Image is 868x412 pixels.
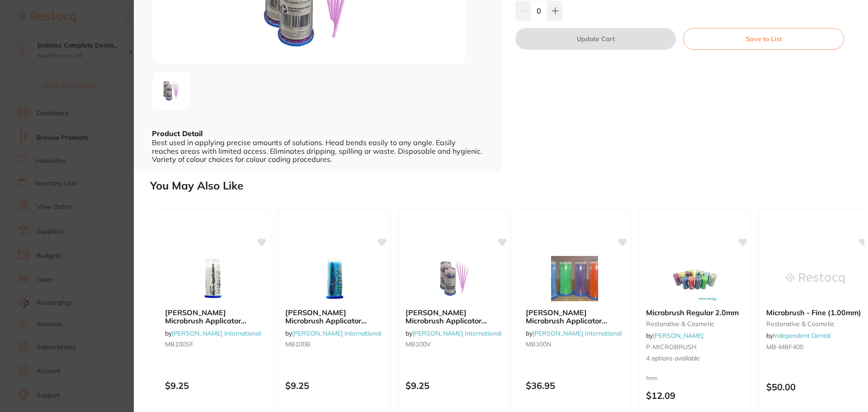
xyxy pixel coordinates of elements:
img: Microbrush - Fine (1.00mm) [786,256,844,301]
img: Microbrush Regular 2.0mm [665,256,724,301]
span: by [406,329,501,337]
a: [PERSON_NAME] International [412,329,501,337]
b: Livingstone Microbrush Applicator Brush, 1.0mm Tip, Super Fine, White [165,308,263,325]
small: MB-MBF400 [766,343,864,350]
b: Microbrush Regular 2.0mm [646,308,744,317]
small: MB100SF [165,341,263,348]
span: from [646,374,658,381]
b: Livingstone Microbrush Applicator Brush, Blue [285,308,383,325]
span: 4 options available [646,354,744,363]
img: Livingstone Microbrush Applicator Brush, Blue [305,256,363,301]
b: Livingstone Microbrush Applicator Brush, Blue, Green, Orange, Purple, 100 per Vial [526,308,623,325]
img: MTAwdi1wbmc [155,75,188,107]
span: by [646,331,703,340]
p: $12.09 [646,390,744,401]
small: restorative & cosmetic [646,320,744,327]
a: [PERSON_NAME] [653,331,703,340]
small: P-MICROBRUSH [646,343,744,350]
b: Microbrush - Fine (1.00mm) [766,308,864,317]
b: Livingstone Microbrush Applicator Brush, Purple [406,308,503,325]
span: by [165,329,261,337]
img: Livingstone Microbrush Applicator Brush, Blue, Green, Orange, Purple, 100 per Vial [545,256,604,301]
button: Save to List [683,28,844,50]
p: $36.95 [526,380,623,391]
span: by [526,329,622,337]
p: $9.25 [165,380,263,391]
small: restorative & cosmetic [766,320,864,327]
a: Independent Dental [773,331,830,340]
img: Livingstone Microbrush Applicator Brush, 1.0mm Tip, Super Fine, White [184,256,243,301]
span: by [766,331,830,340]
p: $50.00 [766,382,864,392]
h2: You May Also Like [150,180,864,192]
small: MB100B [285,341,383,348]
a: [PERSON_NAME] International [172,329,261,337]
img: Livingstone Microbrush Applicator Brush, Purple [425,256,484,301]
a: [PERSON_NAME] International [292,329,381,337]
span: by [285,329,381,337]
a: [PERSON_NAME] International [533,329,622,337]
button: Update Cart [515,28,676,50]
p: $9.25 [406,380,503,391]
p: $9.25 [285,380,383,391]
b: Product Detail [152,129,203,138]
small: MB100V [406,341,503,348]
div: Best used in applying precise amounts of solutions. Head bends easily to any angle. Easily reache... [152,138,483,163]
small: MB100N [526,341,623,348]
